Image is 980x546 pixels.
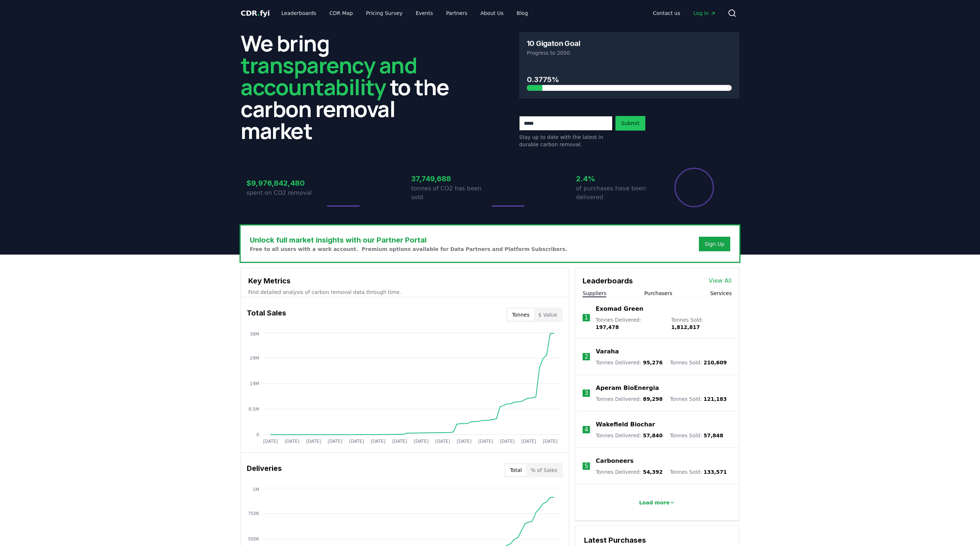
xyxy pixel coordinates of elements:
a: Wakefield Biochar [596,420,655,429]
span: 95,276 [643,360,662,365]
tspan: [DATE] [328,439,343,444]
p: spent on CO2 removal [246,189,325,197]
tspan: [DATE] [392,439,407,444]
span: 89,298 [643,396,662,402]
a: Pricing Survey [360,7,408,20]
p: Tonnes Delivered : [596,316,664,331]
p: Tonnes Delivered : [596,468,662,476]
h2: We bring to the carbon removal market [241,32,461,142]
span: Log in [693,9,716,17]
button: Suppliers [583,290,606,297]
p: Tonnes Delivered : [596,395,662,403]
nav: Main [647,7,722,20]
h3: Deliveries [247,463,282,477]
tspan: [DATE] [371,439,386,444]
tspan: [DATE] [349,439,364,444]
h3: Unlock full market insights with our Partner Portal [250,235,567,245]
a: Log in [688,7,722,20]
button: Load more [633,495,681,510]
h3: $9,976,842,480 [246,178,325,189]
div: Percentage of sales delivered [674,167,715,208]
button: Submit [615,116,645,131]
tspan: [DATE] [414,439,429,444]
a: Blog [511,7,534,20]
h3: Latest Purchases [584,535,730,546]
span: . [257,9,260,18]
p: Stay up to date with the latest in durable carbon removal. [519,133,612,148]
tspan: [DATE] [435,439,450,444]
tspan: [DATE] [306,439,321,444]
span: transparency and accountability [241,50,417,102]
span: 121,183 [704,396,727,402]
h3: 37,749,688 [411,173,490,184]
tspan: [DATE] [500,439,515,444]
tspan: 29M [250,356,259,361]
tspan: [DATE] [543,439,558,444]
tspan: 38M [250,332,259,337]
p: Free to all users with a work account. Premium options available for Data Partners and Platform S... [250,245,567,253]
tspan: 750K [248,511,260,516]
a: Partners [440,7,473,20]
p: Tonnes Sold : [671,316,732,331]
a: Events [410,7,439,20]
p: of purchases have been delivered [576,184,655,202]
button: $ Value [534,309,562,321]
tspan: [DATE] [521,439,536,444]
a: About Us [475,7,509,20]
span: 133,571 [704,469,727,475]
span: 1,812,817 [671,324,700,330]
p: 3 [584,389,588,398]
a: View All [709,276,732,285]
button: Purchasers [644,290,672,297]
span: 54,392 [643,469,662,475]
nav: Main [276,7,534,20]
button: Tonnes [507,309,534,321]
a: Aperam BioEnergia [596,384,659,392]
tspan: [DATE] [263,439,278,444]
p: Tonnes Sold : [670,359,727,366]
p: 4 [584,425,588,434]
button: Total [506,464,526,476]
tspan: [DATE] [457,439,472,444]
span: 57,848 [704,433,723,438]
h3: 10 Gigaton Goal [527,40,580,47]
h3: Total Sales [247,307,286,322]
span: 57,840 [643,433,662,438]
h3: 0.3775% [527,74,732,85]
p: Find detailed analysis of carbon removal data through time. [248,289,561,296]
p: 5 [584,462,588,471]
tspan: 9.5M [249,407,259,412]
span: 210,609 [704,360,727,365]
tspan: 1M [253,487,259,492]
a: Carboneers [596,457,633,465]
h3: Leaderboards [583,275,633,286]
button: % of Sales [526,464,561,476]
button: Sign Up [699,237,730,251]
a: Leaderboards [276,7,322,20]
p: Tonnes Sold : [670,468,727,476]
button: Services [710,290,732,297]
p: Progress to 2050 [527,49,732,57]
tspan: 19M [250,381,259,386]
tspan: [DATE] [285,439,300,444]
tspan: 500K [248,537,260,542]
span: CDR fyi [241,9,270,18]
p: Tonnes Delivered : [596,359,662,366]
tspan: [DATE] [478,439,493,444]
p: Load more [639,499,670,506]
a: Sign Up [705,240,724,248]
p: 1 [584,313,588,322]
a: CDR.fyi [241,8,270,18]
a: Exomad Green [596,305,643,313]
tspan: 0 [256,432,259,437]
p: 2 [584,352,588,361]
a: Varaha [596,347,619,356]
span: 197,478 [596,324,619,330]
p: Tonnes Sold : [670,432,723,439]
p: Tonnes Delivered : [596,432,662,439]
